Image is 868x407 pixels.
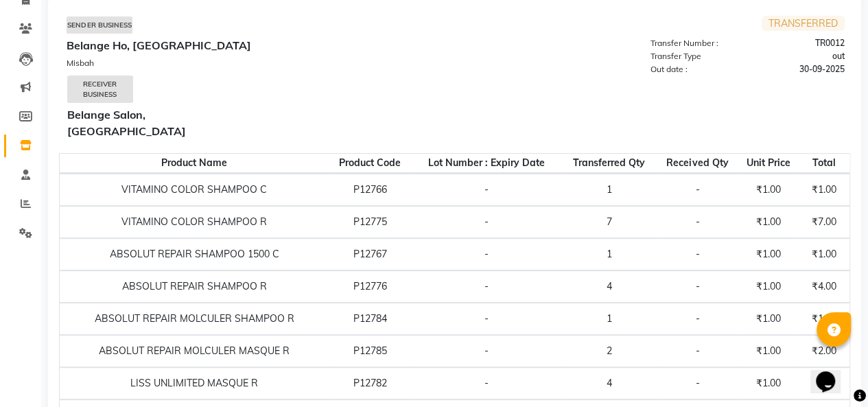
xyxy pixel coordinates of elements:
[329,153,411,174] th: Product Code
[561,303,656,335] td: 1
[656,174,738,206] td: -
[561,238,656,270] td: 1
[411,206,561,238] td: -
[60,153,329,174] th: Product Name
[656,238,738,270] td: -
[798,174,849,206] td: ₹1.00
[642,63,748,75] div: Out date :
[329,270,411,303] td: P12776
[561,153,656,174] th: Transferred Qty
[762,16,845,31] span: TRANSFERRED
[738,174,798,206] td: ₹1.00
[329,174,411,206] td: P12766
[656,153,738,174] th: Received Qty
[738,367,798,399] td: ₹1.00
[60,367,329,399] td: LISS UNLIMITED MASQUE R
[411,174,561,206] td: -
[747,63,853,75] div: 30-09-2025
[656,270,738,303] td: -
[411,335,561,367] td: -
[798,270,849,303] td: ₹4.00
[656,303,738,335] td: -
[329,303,411,335] td: P12784
[60,303,329,335] td: ABSOLUT REPAIR MOLCULER SHAMPOO R
[67,16,132,34] div: Sender Business
[738,335,798,367] td: ₹1.00
[329,206,411,238] td: P12775
[798,153,849,174] th: Total
[642,50,748,62] div: Transfer Type
[60,335,329,367] td: ABSOLUT REPAIR MOLCULER MASQUE R
[656,335,738,367] td: -
[60,238,329,270] td: ABSOLUT REPAIR SHAMPOO 1500 C
[411,270,561,303] td: -
[738,206,798,238] td: ₹1.00
[738,270,798,303] td: ₹1.00
[561,367,656,399] td: 4
[656,367,738,399] td: -
[798,303,849,335] td: ₹1.00
[411,153,561,174] th: Lot Number : Expiry Date
[656,206,738,238] td: -
[747,37,853,49] div: TR0012
[561,174,656,206] td: 1
[738,303,798,335] td: ₹1.00
[642,37,748,49] div: Transfer Number :
[329,335,411,367] td: P12785
[60,206,329,238] td: VITAMINO COLOR SHAMPOO R
[329,238,411,270] td: P12767
[798,367,849,399] td: ₹4.00
[798,335,849,367] td: ₹2.00
[798,206,849,238] td: ₹7.00
[798,238,849,270] td: ₹1.00
[67,38,251,52] b: Belange Ho, [GEOGRAPHIC_DATA]
[738,238,798,270] td: ₹1.00
[60,270,329,303] td: ABSOLUT REPAIR SHAMPOO R
[738,153,798,174] th: Unit Price
[411,367,561,399] td: -
[60,174,329,206] td: VITAMINO COLOR SHAMPOO C
[329,367,411,399] td: P12782
[561,335,656,367] td: 2
[411,238,561,270] td: -
[67,57,454,69] div: Misbah
[411,303,561,335] td: -
[67,75,133,103] div: Receiver Business
[561,270,656,303] td: 4
[67,108,186,138] b: Belange Salon, [GEOGRAPHIC_DATA]
[810,352,854,393] iframe: chat widget
[561,206,656,238] td: 7
[747,50,853,62] div: out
